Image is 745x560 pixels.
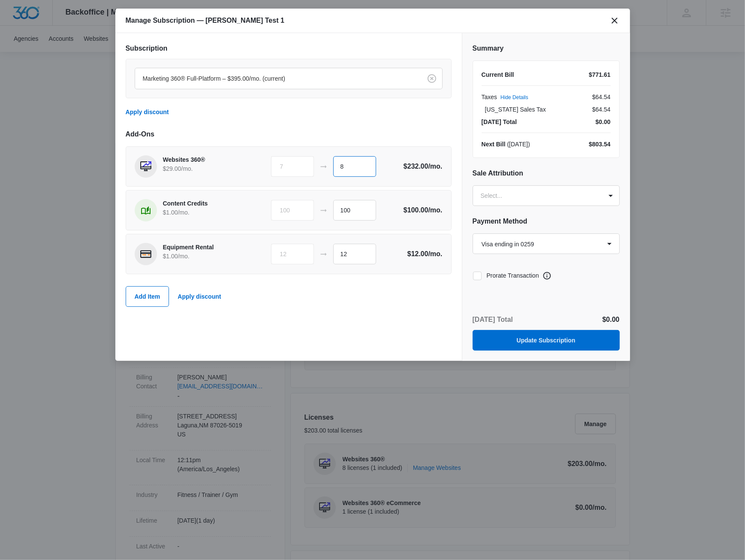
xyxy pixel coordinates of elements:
div: $803.54 [589,140,611,149]
h1: Manage Subscription — [PERSON_NAME] Test 1 [126,15,284,26]
h2: Payment Method [473,216,620,227]
label: Prorate Transaction [473,271,539,280]
button: Apply discount [126,102,178,122]
span: /mo. [428,206,443,214]
p: Websites 360® [163,155,238,164]
p: $100.00 [402,205,443,215]
span: [DATE] Total [482,118,517,127]
p: $29.00 /mo. [163,164,238,173]
h2: Add-Ons [126,129,452,139]
input: Subscription [143,74,145,83]
span: Next Bill [482,141,506,148]
p: [DATE] Total [473,315,513,325]
h2: Summary [473,43,620,54]
button: close [609,15,620,26]
div: ( [DATE] ) [482,140,530,149]
span: $64.54 [592,93,611,102]
span: Taxes [482,93,498,102]
span: $0.00 [602,316,619,323]
button: Update Subscription [473,330,620,351]
p: Content Credits [163,199,238,208]
span: [US_STATE] Sales Tax [485,105,546,114]
span: /mo. [428,250,443,257]
div: $771.61 [589,70,611,79]
p: $1.00 /mo. [163,252,238,261]
p: $232.00 [402,161,443,172]
button: Clear [425,72,439,85]
input: 1 [333,156,376,177]
p: Equipment Rental [163,243,238,252]
button: Add Item [126,286,169,307]
input: 1 [333,244,376,264]
h2: Subscription [126,43,452,54]
span: $0.00 [595,118,610,127]
button: Hide Details [501,95,528,100]
button: Apply discount [169,286,229,307]
p: $1.00 /mo. [163,208,238,217]
span: Current Bill [482,71,514,78]
span: $64.54 [592,105,611,114]
input: 1 [333,200,376,221]
p: $12.00 [402,249,443,259]
h2: Sale Attribution [473,168,620,179]
span: /mo. [428,163,443,170]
